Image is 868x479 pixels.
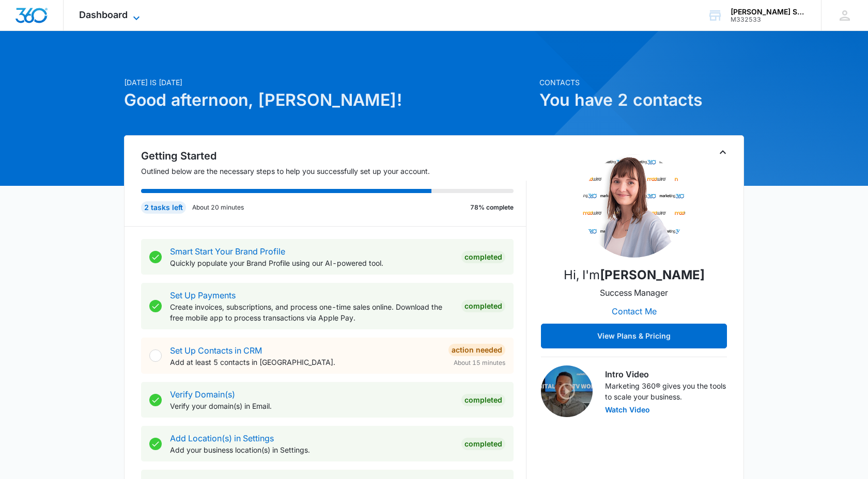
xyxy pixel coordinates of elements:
[124,88,533,113] h1: Good afternoon, [PERSON_NAME]!
[448,344,505,356] div: Action Needed
[605,406,650,413] button: Watch Video
[170,258,453,268] p: Quickly populate your Brand Profile using our AI-powered tool.
[170,389,235,400] a: Verify Domain(s)
[192,203,244,212] p: About 20 minutes
[141,148,526,164] h2: Getting Started
[605,380,727,402] p: Marketing 360® gives you the tools to scale your business.
[170,345,262,356] a: Set Up Contacts in CRM
[170,401,453,411] p: Verify your domain(s) in Email.
[541,365,593,417] img: Intro Video
[539,77,744,88] p: Contacts
[170,357,440,368] p: Add at least 5 contacts in [GEOGRAPHIC_DATA].
[170,301,453,323] p: Create invoices, subscriptions, and process one-time sales online. Download the free mobile app t...
[541,324,727,348] button: View Plans & Pricing
[170,444,453,455] p: Add your business location(s) in Settings.
[141,166,526,177] p: Outlined below are the necessary steps to help you successfully set up your account.
[731,8,806,16] div: account name
[539,88,744,113] h1: You have 2 contacts
[582,154,686,258] img: Christy Perez
[124,77,533,88] p: [DATE] is [DATE]
[454,358,505,368] span: About 15 minutes
[461,300,505,312] div: Completed
[170,290,236,300] a: Set Up Payments
[461,394,505,406] div: Completed
[731,16,806,23] div: account id
[170,246,285,257] a: Smart Start Your Brand Profile
[600,267,705,282] strong: [PERSON_NAME]
[564,266,705,284] p: Hi, I'm
[461,438,505,450] div: Completed
[141,201,186,214] div: 2 tasks left
[461,251,505,263] div: Completed
[600,286,668,299] p: Success Manager
[79,9,128,20] span: Dashboard
[601,299,667,324] button: Contact Me
[170,433,274,443] a: Add Location(s) in Settings
[470,203,514,212] p: 78% complete
[605,368,727,380] h3: Intro Video
[717,146,729,158] button: Toggle Collapse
